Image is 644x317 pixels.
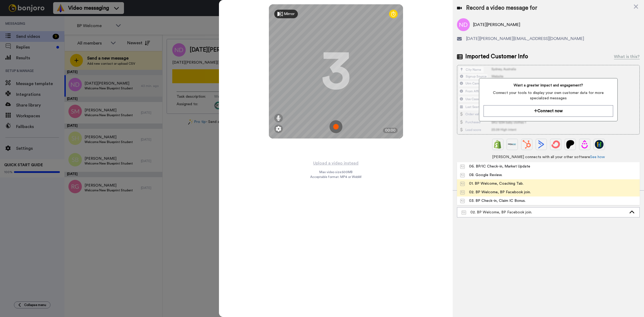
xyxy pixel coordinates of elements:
[614,53,640,60] div: What is this?
[551,140,560,149] img: ConvertKit
[457,154,640,160] span: [PERSON_NAME] connects with all your other software
[484,83,613,88] span: Want a greater impact and engagement?
[460,190,465,195] img: Message-temps.svg
[566,140,575,149] img: Patreon
[484,105,613,117] button: Connect now
[312,160,360,167] button: Upload a video instead
[493,140,502,149] img: Shopify
[466,35,584,42] span: [DATE][PERSON_NAME][EMAIL_ADDRESS][DOMAIN_NAME]
[460,181,524,186] div: 01. BP Welcome, Coaching Tab.
[595,140,603,149] img: GoHighLevel
[330,120,342,133] img: ic_record_start.svg
[460,164,530,169] div: 06. BP/IC Check-in, Market Update
[460,182,465,186] img: Message-temps.svg
[460,199,465,203] img: Message-temps.svg
[580,140,589,149] img: Drip
[460,198,526,203] div: 03. BP Check-in, Claim IC Bonus.
[462,210,466,215] img: Message-temps.svg
[537,140,546,149] img: ActiveCampaign
[310,175,361,179] span: Acceptable format: MP4 or WebM
[276,126,281,132] img: ic_gear.svg
[508,140,517,149] img: Ontraport
[460,173,465,177] img: Message-temps.svg
[465,53,528,61] span: Imported Customer Info
[522,140,531,149] img: Hubspot
[383,128,398,133] div: 00:00
[460,190,531,195] div: 02. BP Welcome, BP Facebook join.
[319,170,353,174] span: Max video size: 500 MB
[321,51,351,92] div: 3
[460,172,502,178] div: 08. Google Review.
[460,165,465,169] img: Message-temps.svg
[484,90,613,101] span: Connect your tools to display your own customer data for more specialized messages
[590,155,605,159] a: See how
[462,210,627,215] div: 02. BP Welcome, BP Facebook join.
